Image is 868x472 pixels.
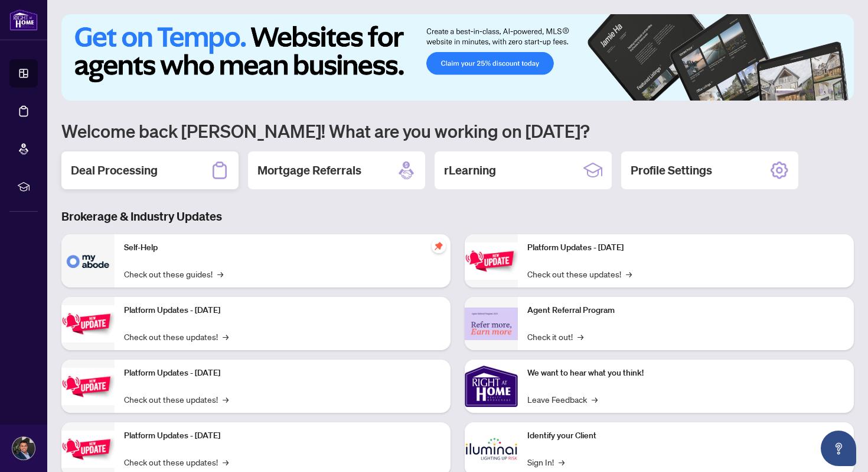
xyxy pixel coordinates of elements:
[465,360,518,413] img: We want to hear what you think!
[776,89,795,93] button: 1
[217,267,223,280] span: →
[61,14,854,101] img: Slide 0
[61,119,854,142] h1: Welcome back [PERSON_NAME]! What are you working on [DATE]?
[124,455,229,468] a: Check out these updates!→
[800,89,804,93] button: 2
[527,330,583,343] a: Check it out!→
[61,431,115,468] img: Platform Updates - July 8, 2025
[527,267,632,280] a: Check out these updates!→
[223,330,229,343] span: →
[527,455,564,468] a: Sign In!→
[559,455,564,468] span: →
[527,241,844,254] p: Platform Updates - [DATE]
[9,9,38,31] img: logo
[577,330,583,343] span: →
[527,367,844,380] p: We want to hear what you think!
[821,431,856,466] button: Open asap
[124,367,441,380] p: Platform Updates - [DATE]
[124,304,441,317] p: Platform Updates - [DATE]
[828,89,833,93] button: 5
[527,304,844,317] p: Agent Referral Program
[124,330,229,343] a: Check out these updates!→
[124,429,441,442] p: Platform Updates - [DATE]
[527,429,844,442] p: Identify your Client
[61,208,854,225] h3: Brokerage & Industry Updates
[626,267,632,280] span: →
[124,267,223,280] a: Check out these guides!→
[465,243,518,280] img: Platform Updates - June 23, 2025
[444,162,496,179] h2: rLearning
[223,455,229,468] span: →
[61,305,115,342] img: Platform Updates - September 16, 2025
[592,393,598,406] span: →
[631,162,712,179] h2: Profile Settings
[257,162,361,179] h2: Mortgage Referrals
[527,393,598,406] a: Leave Feedback→
[12,437,35,460] img: Profile Icon
[837,89,842,93] button: 6
[818,89,823,93] button: 4
[61,234,115,287] img: Self-Help
[223,393,229,406] span: →
[465,308,518,340] img: Agent Referral Program
[124,241,441,254] p: Self-Help
[71,162,158,179] h2: Deal Processing
[432,239,446,253] span: pushpin
[61,368,115,405] img: Platform Updates - July 21, 2025
[124,393,229,406] a: Check out these updates!→
[809,89,814,93] button: 3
